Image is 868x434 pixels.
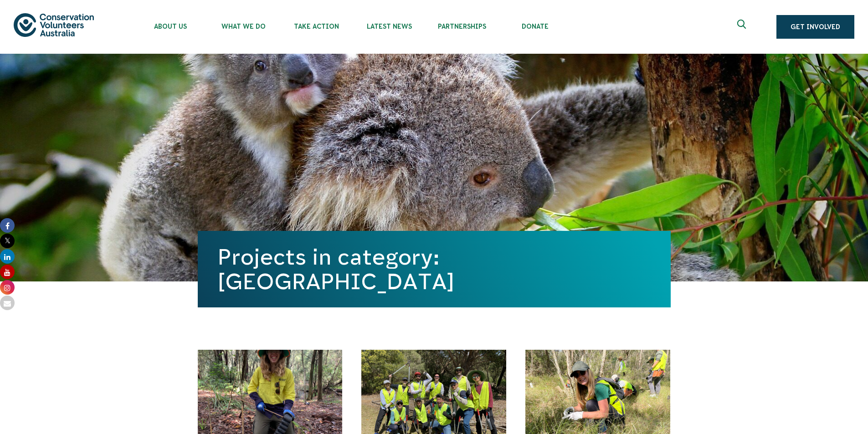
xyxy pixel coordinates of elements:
[498,23,571,30] span: Donate
[426,23,498,30] span: Partnerships
[14,13,94,36] img: logo.svg
[737,20,749,34] span: Expand search box
[207,23,280,30] span: What We Do
[732,16,754,38] button: Expand search box Close search box
[218,245,651,294] h1: Projects in category: [GEOGRAPHIC_DATA]
[353,23,426,30] span: Latest News
[134,23,207,30] span: About Us
[280,23,353,30] span: Take Action
[776,15,854,39] a: Get Involved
